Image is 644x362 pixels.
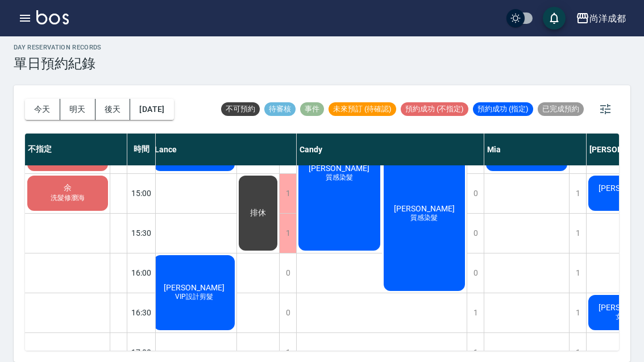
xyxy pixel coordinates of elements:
[127,253,156,293] div: 16:00
[543,7,566,30] button: save
[279,293,296,332] div: 0
[248,208,268,218] span: 排休
[25,99,60,120] button: 今天
[130,99,173,120] button: [DATE]
[569,174,586,213] div: 1
[127,293,156,332] div: 16:30
[173,292,215,302] span: VIP設計剪髮
[569,293,586,332] div: 1
[264,104,296,114] span: 待審核
[127,213,156,253] div: 15:30
[467,293,484,332] div: 1
[538,104,584,114] span: 已完成預約
[14,44,102,51] h2: day Reservation records
[61,183,74,193] span: 余
[467,214,484,253] div: 0
[484,134,587,165] div: Mia
[392,204,457,213] span: [PERSON_NAME]
[279,253,296,293] div: 0
[48,193,87,203] span: 洗髮修瀏海
[95,99,131,120] button: 後天
[467,253,484,293] div: 0
[279,214,296,253] div: 1
[161,283,227,292] span: [PERSON_NAME]
[127,134,156,165] div: 時間
[569,253,586,293] div: 1
[300,104,324,114] span: 事件
[408,213,440,223] span: 質感染髮
[401,104,468,114] span: 預約成功 (不指定)
[569,214,586,253] div: 1
[25,134,127,165] div: 不指定
[467,174,484,213] div: 0
[306,164,372,173] span: [PERSON_NAME]
[473,104,533,114] span: 預約成功 (指定)
[152,134,297,165] div: Lance
[589,11,626,26] div: 尚洋成都
[329,104,396,114] span: 未來預訂 (待確認)
[60,99,95,120] button: 明天
[36,10,69,24] img: Logo
[127,173,156,213] div: 15:00
[297,134,484,165] div: Candy
[323,173,355,182] span: 質感染髮
[221,104,260,114] span: 不可預約
[571,7,630,30] button: 尚洋成都
[14,56,102,72] h3: 單日預約紀錄
[279,174,296,213] div: 1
